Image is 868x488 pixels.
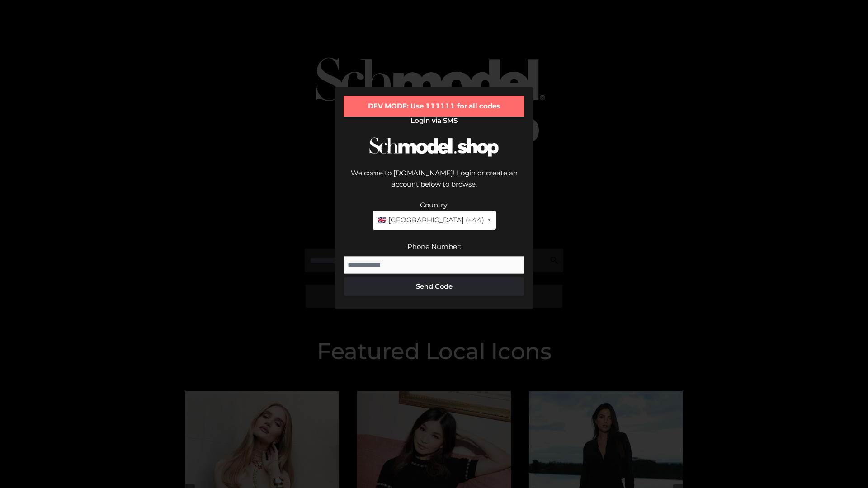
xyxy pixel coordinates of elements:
img: Schmodel Logo [366,129,502,165]
h2: Login via SMS [344,117,524,125]
span: 🇬🇧 [GEOGRAPHIC_DATA] (+44) [378,214,484,226]
label: Country: [420,201,448,209]
div: DEV MODE: Use 111111 for all codes [344,96,524,117]
div: Welcome to [DOMAIN_NAME]! Login or create an account below to browse. [344,167,524,199]
button: Send Code [344,277,524,296]
label: Phone Number: [407,242,461,251]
